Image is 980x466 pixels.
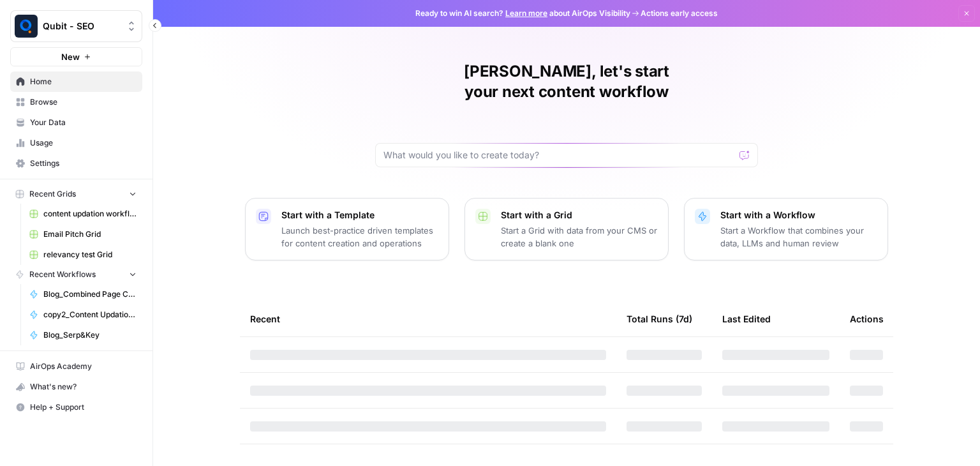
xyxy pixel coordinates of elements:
[383,149,734,162] input: What would you like to create today?
[250,301,606,336] div: Recent
[43,249,137,260] span: relevancy test Grid
[24,325,142,345] a: Blog_Serp&Key
[501,209,658,222] p: Start with a Grid
[11,377,142,396] div: What's new?
[43,229,137,240] span: Email Pitch Grid
[464,198,669,260] button: Start with a GridStart a Grid with data from your CMS or create a blank one
[10,10,142,42] button: Workspace: Qubit - SEO
[281,224,438,250] p: Launch best-practice driven templates for content creation and operations
[43,329,137,341] span: Blog_Serp&Key
[505,8,547,18] a: Learn more
[10,92,142,112] a: Browse
[30,117,137,128] span: Your Data
[30,361,137,372] span: AirOps Academy
[30,76,137,87] span: Home
[245,198,449,260] button: Start with a TemplateLaunch best-practice driven templates for content creation and operations
[30,96,137,108] span: Browse
[10,47,142,66] button: New
[24,284,142,304] a: Blog_Combined Page Content analysis v2
[10,356,142,377] a: AirOps Academy
[641,8,718,19] span: Actions early access
[29,188,76,200] span: Recent Grids
[10,265,142,284] button: Recent Workflows
[29,269,96,280] span: Recent Workflows
[501,224,658,250] p: Start a Grid with data from your CMS or create a blank one
[281,209,438,222] p: Start with a Template
[43,289,137,300] span: Blog_Combined Page Content analysis v2
[10,377,142,397] button: What's new?
[684,198,888,260] button: Start with a WorkflowStart a Workflow that combines your data, LLMs and human review
[43,309,137,320] span: copy2_Content Updation V4 Workflow
[10,397,142,417] button: Help + Support
[30,402,137,413] span: Help + Support
[43,20,120,33] span: Qubit - SEO
[30,137,137,149] span: Usage
[61,50,80,63] span: New
[722,301,771,336] div: Last Edited
[30,158,137,169] span: Settings
[415,8,630,19] span: Ready to win AI search? about AirOps Visibility
[15,15,38,38] img: Qubit - SEO Logo
[10,184,142,204] button: Recent Grids
[24,304,142,325] a: copy2_Content Updation V4 Workflow
[375,61,758,102] h1: [PERSON_NAME], let's start your next content workflow
[10,71,142,92] a: Home
[10,112,142,133] a: Your Data
[720,209,877,222] p: Start with a Workflow
[10,153,142,174] a: Settings
[720,224,877,250] p: Start a Workflow that combines your data, LLMs and human review
[10,133,142,153] a: Usage
[24,224,142,244] a: Email Pitch Grid
[24,204,142,224] a: content updation workflow
[24,244,142,265] a: relevancy test Grid
[627,301,692,336] div: Total Runs (7d)
[850,301,884,336] div: Actions
[43,208,137,220] span: content updation workflow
